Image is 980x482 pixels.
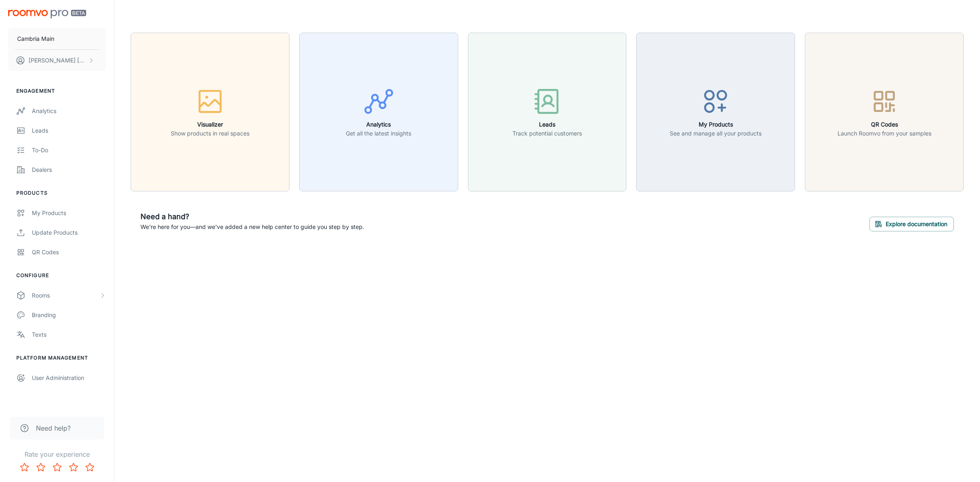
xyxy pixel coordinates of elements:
button: AnalyticsGet all the latest insights [299,33,458,191]
p: Launch Roomvo from your samples [837,129,931,138]
button: QR CodesLaunch Roomvo from your samples [805,33,964,191]
div: My Products [32,209,106,218]
img: Roomvo PRO Beta [8,10,86,18]
button: [PERSON_NAME] [PERSON_NAME] [8,50,106,71]
p: Show products in real spaces [171,129,249,138]
a: AnalyticsGet all the latest insights [299,107,458,116]
div: To-do [32,146,106,155]
div: Leads [32,126,106,135]
h6: Visualizer [171,120,249,129]
button: LeadsTrack potential customers [468,33,627,191]
div: Dealers [32,165,106,174]
a: My ProductsSee and manage all your products [636,107,795,116]
h6: QR Codes [837,120,931,129]
div: Update Products [32,228,106,237]
button: My ProductsSee and manage all your products [636,33,795,191]
a: LeadsTrack potential customers [468,107,627,116]
p: [PERSON_NAME] [PERSON_NAME] [29,56,86,65]
div: Analytics [32,107,106,116]
h6: Analytics [346,120,411,129]
a: QR CodesLaunch Roomvo from your samples [805,107,964,116]
h6: My Products [670,120,762,129]
h6: Leads [512,120,582,129]
p: See and manage all your products [670,129,762,138]
h6: Need a hand? [140,211,364,222]
p: Cambria Main [17,34,54,43]
p: Track potential customers [512,129,582,138]
a: Explore documentation [869,219,954,227]
button: VisualizerShow products in real spaces [131,33,290,191]
button: Explore documentation [869,217,954,231]
button: Cambria Main [8,28,106,49]
p: Get all the latest insights [346,129,411,138]
div: QR Codes [32,248,106,257]
p: We're here for you—and we've added a new help center to guide you step by step. [140,222,364,231]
